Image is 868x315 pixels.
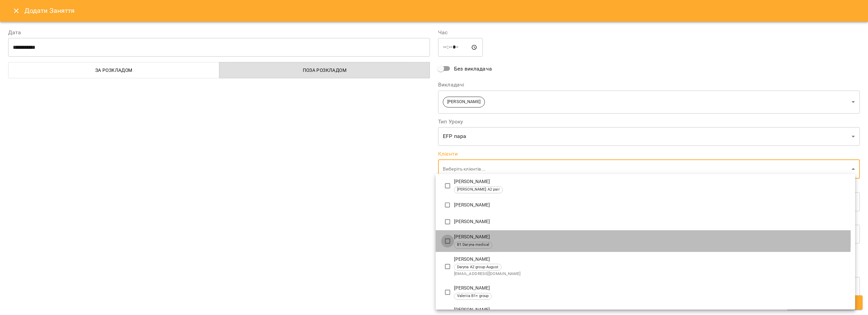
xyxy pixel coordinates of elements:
[454,178,850,185] p: [PERSON_NAME]
[454,271,850,277] span: [EMAIL_ADDRESS][DOMAIN_NAME]
[454,285,850,292] p: [PERSON_NAME]
[454,293,492,299] span: Valeriia B1+ group
[454,242,492,248] span: B1 Daryna medical
[454,234,850,240] p: [PERSON_NAME]
[454,264,501,270] span: Daryna A2 group August
[454,187,502,193] span: [PERSON_NAME] A2 pair
[454,218,850,225] p: [PERSON_NAME]
[454,202,850,209] p: [PERSON_NAME]
[454,307,850,313] p: [PERSON_NAME]
[454,256,850,263] p: [PERSON_NAME]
